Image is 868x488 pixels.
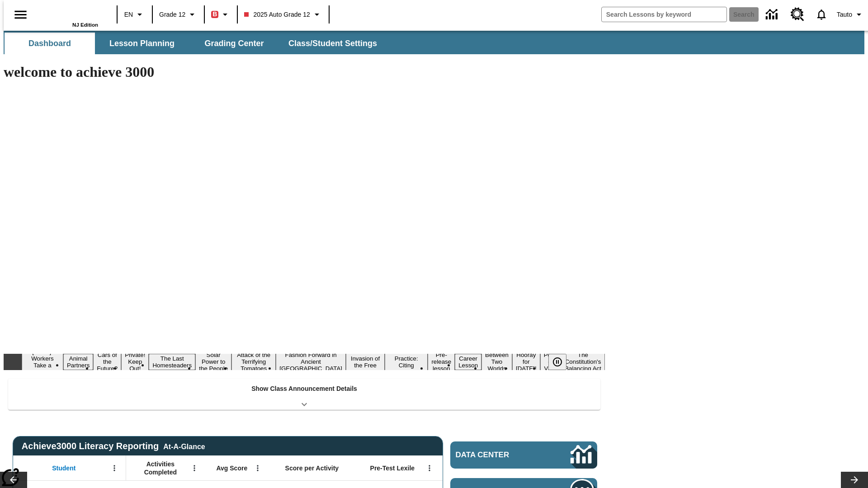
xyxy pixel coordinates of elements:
span: Lesson Planning [109,38,175,49]
span: B [212,9,217,20]
div: SubNavbar [4,31,864,54]
button: Open Menu [108,461,121,475]
button: Open Menu [188,461,201,475]
button: Slide 4 Private! Keep Out! [121,350,149,373]
button: Slide 9 The Invasion of the Free CD [346,347,385,377]
button: Profile/Settings [833,6,868,23]
a: Notifications [810,3,833,26]
button: Slide 3 Cars of the Future? [93,350,121,373]
button: Language: EN, Select a language [120,6,149,23]
div: Show Class Announcement Details [8,379,600,410]
div: SubNavbar [4,33,385,54]
span: Class/Student Settings [288,38,377,49]
h1: welcome to achieve 3000 [4,64,605,80]
div: At-A-Glance [163,441,205,451]
button: Slide 16 The Constitution's Balancing Act [561,350,605,373]
button: Slide 2 Animal Partners [63,354,93,370]
button: Class: 2025 Auto Grade 12, Select your class [241,6,325,23]
span: Tauto [837,10,852,19]
button: Open side menu [7,1,34,28]
button: Slide 10 Mixed Practice: Citing Evidence [385,347,428,377]
button: Slide 11 Pre-release lesson [428,350,455,373]
span: 2025 Auto Grade 12 [244,10,310,19]
button: Slide 15 Point of View [540,350,561,373]
button: Open Menu [251,461,264,475]
button: Slide 5 The Last Homesteaders [149,354,195,370]
button: Grading Center [189,33,279,54]
button: Slide 6 Solar Power to the People [195,350,231,373]
span: NJ Edition [72,22,98,28]
button: Dashboard [5,33,95,54]
span: Dashboard [28,38,71,49]
span: Score per Activity [285,464,339,472]
button: Slide 14 Hooray for Constitution Day! [512,350,540,373]
button: Open Menu [423,461,436,475]
div: Home [39,3,98,28]
span: Pre-Test Lexile [370,464,415,472]
span: Grade 12 [159,10,185,19]
button: Boost Class color is red. Change class color [208,6,234,23]
span: Activities Completed [131,460,190,476]
span: EN [124,10,133,19]
input: search field [602,7,726,22]
button: Lesson Planning [97,33,187,54]
span: Grading Center [204,38,264,49]
span: Achieve3000 Literacy Reporting [22,441,205,451]
a: Home [39,4,98,22]
span: Student [52,464,75,472]
div: Pause [548,354,576,370]
p: Show Class Announcement Details [251,384,357,394]
button: Slide 1 Labor Day: Workers Take a Stand [22,347,63,377]
a: Data Center [450,441,597,469]
button: Pause [548,354,566,370]
span: Data Center [456,450,540,460]
button: Class/Student Settings [281,33,384,54]
button: Slide 8 Fashion Forward in Ancient Rome [276,350,346,373]
button: Grade: Grade 12, Select a grade [156,6,201,23]
button: Slide 7 Attack of the Terrifying Tomatoes [231,350,276,373]
button: Slide 12 Career Lesson [455,354,481,370]
a: Resource Center, Will open in new tab [785,2,810,27]
button: Lesson carousel, Next [841,472,868,488]
span: Avg Score [216,464,247,472]
button: Slide 13 Between Two Worlds [481,350,512,373]
a: Data Center [760,2,785,27]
